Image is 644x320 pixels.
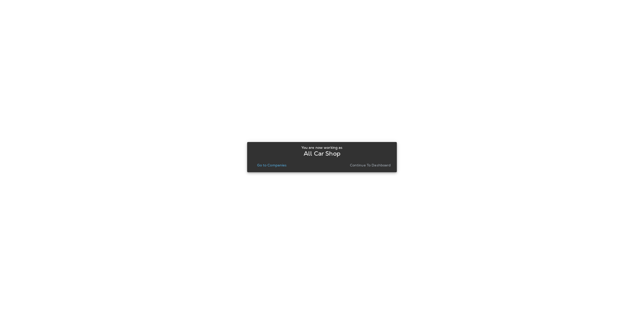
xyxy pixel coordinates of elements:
p: You are now working as [301,146,342,150]
button: Go to Companies [255,162,289,169]
button: Continue to Dashboard [348,162,393,169]
p: All Car Shop [304,152,340,156]
p: Continue to Dashboard [350,163,391,167]
p: Go to Companies [257,163,287,167]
